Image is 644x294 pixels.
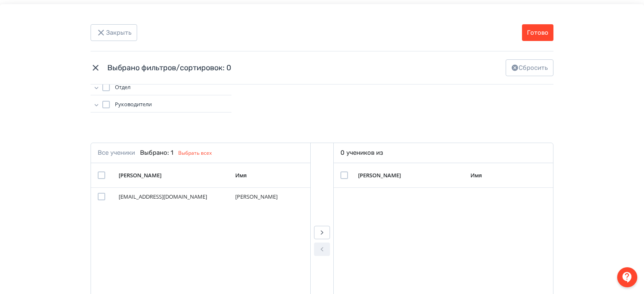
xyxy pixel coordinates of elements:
button: Закрыть [91,24,137,41]
button: Сбросить [506,59,553,76]
span: Отдел [115,83,130,92]
button: Выбрать всех [173,148,215,158]
div: Выбрано: 1 [91,143,310,163]
div: Все ученики [98,143,135,163]
div: [PERSON_NAME] [119,171,229,179]
div: Имя [470,171,546,179]
div: Выбрано фильтров/сортировок: 0 [107,62,231,74]
div: [PERSON_NAME] [358,171,464,179]
span: Руководители [115,100,152,109]
div: yanbekova_ki@magnit.ru [119,193,219,201]
div: Карина Янбекова [235,193,303,201]
div: Имя [235,171,304,179]
button: Готово [522,24,553,41]
div: 0 учеников из [340,143,383,163]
